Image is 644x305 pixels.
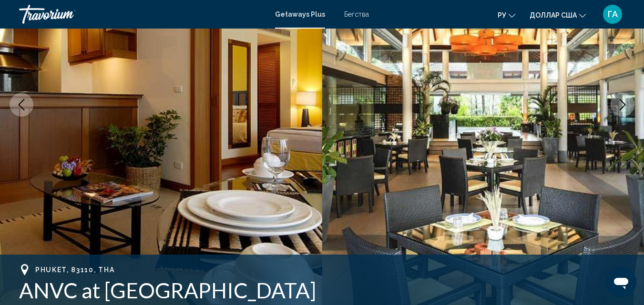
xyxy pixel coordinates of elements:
button: Изменить валюту [530,8,586,22]
button: Previous image [10,93,33,117]
h1: ANVC at [GEOGRAPHIC_DATA] [19,278,625,303]
a: Getaways Plus [275,10,325,18]
font: доллар США [530,11,577,19]
button: Next image [611,93,634,117]
span: Phuket, 83110, THA [35,266,114,274]
iframe: Кнопка запуска окна обмена сообщениями [606,267,636,297]
button: Изменить язык [498,8,515,22]
button: Меню пользователя [600,4,625,24]
font: ГА [608,9,618,19]
a: Травориум [19,5,266,24]
font: ру [498,11,506,19]
a: Бегства [344,10,369,18]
